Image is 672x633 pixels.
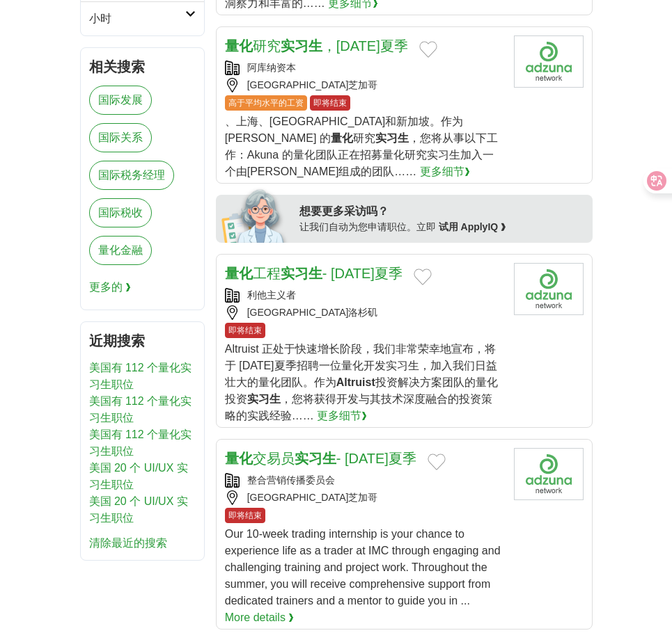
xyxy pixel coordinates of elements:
[225,266,403,281] a: 量化工程实习生- [DATE]夏季
[514,263,584,315] img: 公司徽标
[225,266,253,281] font: 量化
[89,281,131,293] font: 更多的 ❯
[98,207,143,218] font: 国际税收
[225,115,464,144] font: 、上海、[GEOGRAPHIC_DATA]和新加坡。作为[PERSON_NAME] 的
[253,451,295,466] font: 交易员
[228,98,304,108] font: 高于平均水平的工资
[299,205,389,217] font: 想要更多采访吗？
[81,1,204,35] a: 小时
[228,326,262,335] font: 即将结束
[225,132,498,177] font: ，您将从事以下工作：Akuna 的量化团队正在招募量化研究实习生加入一个由[PERSON_NAME]组成的团队……
[89,428,192,457] a: 美国有 112 个量化实习生职位
[89,161,174,190] a: 国际税务经理
[322,38,408,54] font: ，[DATE]夏季
[89,59,145,74] font: 相关搜索
[89,123,152,152] a: 国际关系
[322,266,403,281] font: - [DATE]夏季
[221,187,289,243] img: apply-iq-scientist.png
[89,537,167,549] a: 清除最近的搜索
[313,98,347,108] font: 即将结束
[317,410,367,422] font: 更多细节❯
[428,454,446,470] button: 添加到收藏职位
[89,236,152,265] a: 量化金融
[317,408,367,424] a: 更多细节❯
[247,289,296,301] font: 利他主义者
[299,221,436,232] font: 让我们自动为您申请职位。立即
[253,266,281,281] font: 工程
[336,376,375,388] font: Altruist
[98,131,143,143] font: 国际关系
[336,451,416,466] font: - [DATE]夏季
[89,333,145,348] font: 近期搜索
[89,395,192,424] a: 美国有 112 个量化实习生职位
[225,38,408,54] a: 量化研究实习生，[DATE]夏季
[89,13,111,24] font: 小时
[247,474,335,486] font: 整合营销传播委员会
[225,343,497,388] font: Altruist 正处于快速增长阶段，我们非常荣幸地宣布，将于 [DATE]夏季招聘一位量化开发实习生，加入我们日益壮大的量化团队。作为
[331,132,353,144] font: 量化
[247,307,378,318] font: [GEOGRAPHIC_DATA]洛杉矶
[228,511,262,520] font: 即将结束
[89,86,152,115] a: 国际发展
[98,94,143,106] font: 国际发展
[225,451,416,466] a: 量化交易员实习生- [DATE]夏季
[375,132,409,144] font: 实习生
[225,528,501,607] span: Our 10-week trading internship is your chance to experience life as a trader at IMC through engag...
[225,38,253,54] font: 量化
[353,132,375,144] font: 研究
[89,495,188,524] a: 美国 20 个 UI/UX 实习生职位
[98,169,165,181] font: 国际税务经理
[225,451,253,466] font: 量化
[247,492,378,503] font: [GEOGRAPHIC_DATA]芝加哥
[98,244,143,256] font: 量化金融
[420,166,470,177] font: 更多细节❯
[89,198,152,227] a: 国际税收
[253,38,281,54] font: 研究
[281,266,322,281] font: 实习生
[247,393,281,405] font: 实习生
[414,269,432,285] button: 添加到收藏职位
[89,362,192,390] a: 美国有 112 个量化实习生职位
[295,451,336,466] font: 实习生
[89,462,188,490] a: 美国 20 个 UI/UX 实习生职位
[225,609,295,626] a: More details ❯
[419,41,437,58] button: 添加到收藏职位
[247,79,378,90] font: [GEOGRAPHIC_DATA]芝加哥
[281,38,322,54] font: 实习生
[247,62,296,73] font: 阿库纳资本
[514,448,584,500] img: 公司徽标
[514,35,584,88] img: 公司徽标
[439,221,506,232] a: 试用 ApplyIQ ❯
[420,163,470,180] a: 更多细节❯
[225,393,492,422] font: ，您将获得开发与其技术深度融合的投资策略的实践经验……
